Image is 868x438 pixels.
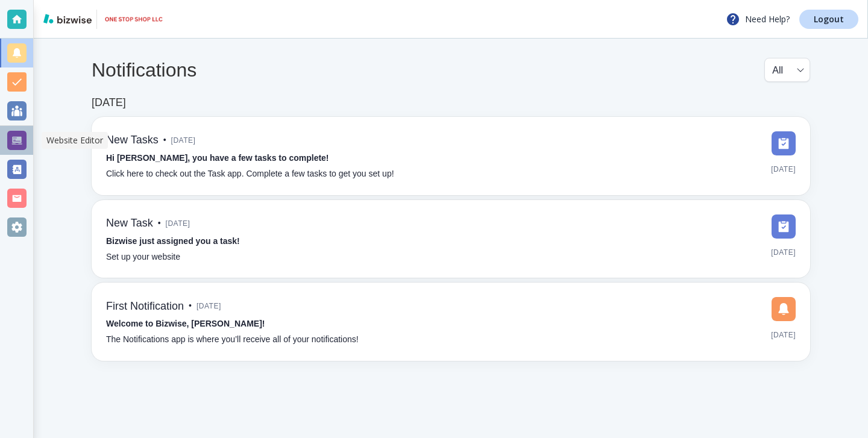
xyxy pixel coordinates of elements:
img: DashboardSidebarTasks.svg [772,131,796,155]
a: Logout [799,10,858,29]
h4: Notifications [92,58,197,81]
span: [DATE] [771,326,796,344]
h6: New Tasks [106,134,159,147]
img: DashboardSidebarNotification.svg [772,297,796,321]
p: Website Editor [46,134,103,146]
strong: Welcome to Bizwise, [PERSON_NAME]! [106,319,265,328]
p: Need Help? [726,12,790,27]
img: DashboardSidebarTasks.svg [772,214,796,239]
span: [DATE] [771,243,796,261]
p: • [189,299,192,313]
span: [DATE] [771,160,796,178]
a: First Notification•[DATE]Welcome to Bizwise, [PERSON_NAME]!The Notifications app is where you’ll ... [92,283,810,361]
p: Set up your website [106,251,180,264]
h6: New Task [106,217,153,230]
p: • [158,217,161,230]
h6: First Notification [106,300,184,313]
p: • [163,134,166,147]
strong: Bizwise just assigned you a task! [106,236,240,246]
strong: Hi [PERSON_NAME], you have a few tasks to complete! [106,153,329,163]
img: bizwise [43,14,92,23]
a: New Tasks•[DATE]Hi [PERSON_NAME], you have a few tasks to complete!Click here to check out the Ta... [92,117,810,195]
div: All [772,58,802,81]
span: [DATE] [171,131,196,149]
span: [DATE] [166,214,190,233]
p: The Notifications app is where you’ll receive all of your notifications! [106,333,359,346]
img: ONE STOP SHOP ALL SOLUTIONS, LLC [102,10,168,29]
a: New Task•[DATE]Bizwise just assigned you a task!Set up your website[DATE] [92,200,810,278]
p: Click here to check out the Task app. Complete a few tasks to get you set up! [106,167,394,181]
span: [DATE] [197,297,221,315]
p: Logout [814,15,844,23]
h6: [DATE] [92,96,126,110]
